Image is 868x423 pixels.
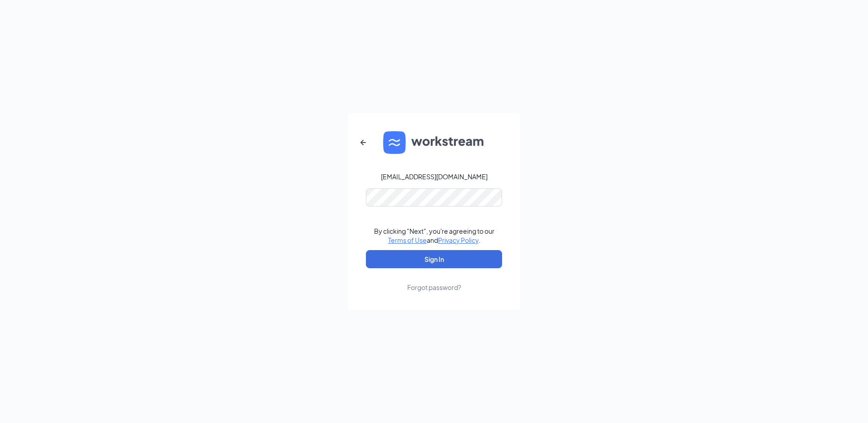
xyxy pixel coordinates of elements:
[366,250,502,268] button: Sign In
[374,226,494,245] div: By clicking "Next", you're agreeing to our and .
[407,283,461,292] div: Forgot password?
[438,236,478,244] a: Privacy Policy
[407,268,461,292] a: Forgot password?
[388,236,427,244] a: Terms of Use
[383,131,485,154] img: WS logo and Workstream text
[381,172,488,181] div: [EMAIL_ADDRESS][DOMAIN_NAME]
[358,137,369,148] svg: ArrowLeftNew
[352,132,374,153] button: ArrowLeftNew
